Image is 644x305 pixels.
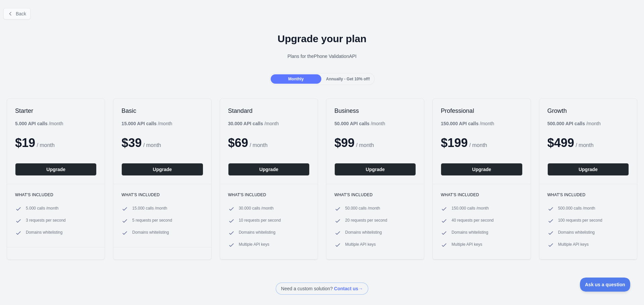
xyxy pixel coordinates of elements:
h2: Standard [228,107,310,115]
b: 50.000 API calls [334,121,370,126]
div: / month [228,120,279,127]
span: $ 199 [441,136,468,150]
iframe: Toggle Customer Support [580,278,631,292]
b: 30.000 API calls [228,121,263,126]
b: 150.000 API calls [441,121,478,126]
div: / month [441,120,494,127]
div: / month [334,120,385,127]
span: $ 99 [334,136,355,150]
h2: Professional [441,107,522,115]
h2: Business [334,107,416,115]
